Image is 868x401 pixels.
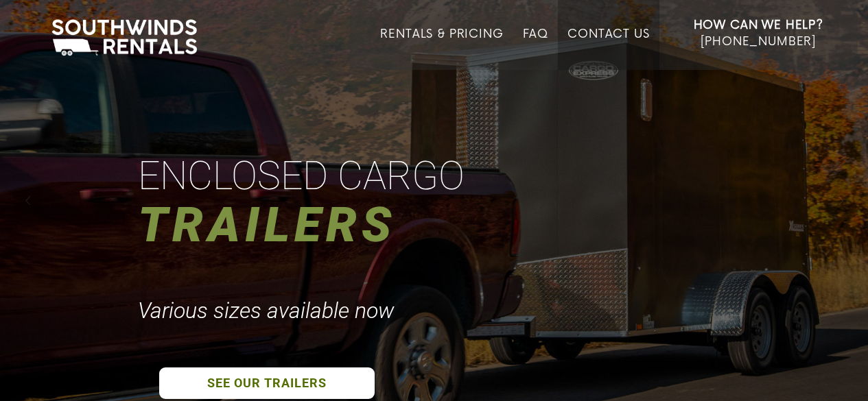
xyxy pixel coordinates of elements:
a: FAQ [523,27,549,70]
div: TRAILERS [138,191,402,258]
a: Rentals & Pricing [380,27,503,70]
div: ENCLOSED CARGO [138,150,471,202]
img: Southwinds Rentals Logo [45,16,204,59]
strong: How Can We Help? [694,19,823,32]
a: How Can We Help? [PHONE_NUMBER] [694,17,823,60]
a: Contact Us [567,27,649,70]
a: SEE OUR TRAILERS [159,367,375,399]
span: [PHONE_NUMBER] [701,35,816,49]
div: Various sizes available now [138,297,400,324]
